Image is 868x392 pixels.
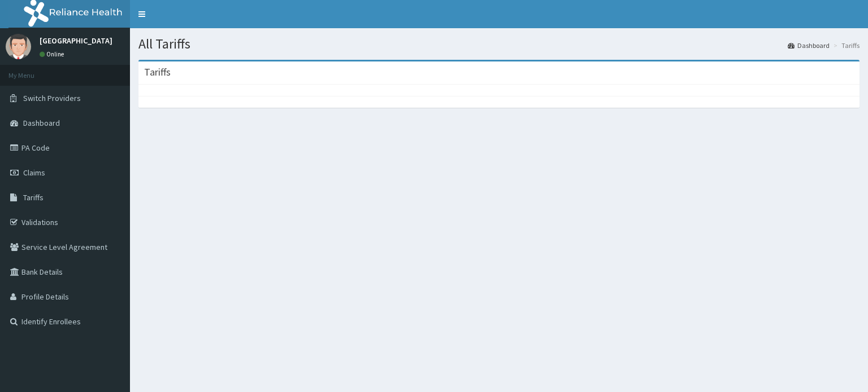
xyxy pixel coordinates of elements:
[23,192,44,202] span: Tariffs
[138,37,860,51] h1: All Tariffs
[40,37,112,45] p: [GEOGRAPHIC_DATA]
[40,50,67,58] a: Online
[6,34,31,59] img: User Image
[831,41,860,50] li: Tariffs
[23,118,60,128] span: Dashboard
[144,67,171,77] h3: Tariffs
[23,93,81,103] span: Switch Providers
[788,41,830,50] a: Dashboard
[23,168,45,178] span: Claims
